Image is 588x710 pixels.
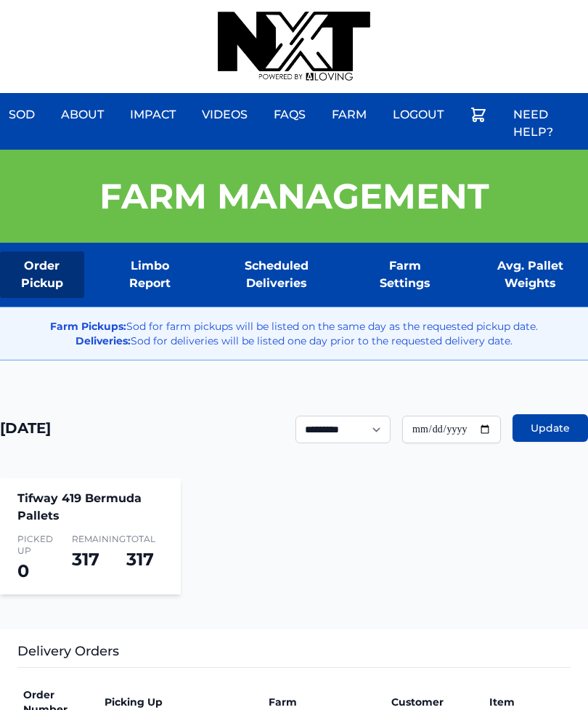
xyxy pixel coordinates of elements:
a: About [52,97,113,132]
a: Videos [193,97,256,132]
h1: Farm Management [99,179,489,214]
img: nextdaysod.com Logo [218,12,370,81]
strong: Deliveries: [75,334,131,347]
span: Picked Up [17,533,54,557]
span: Total [126,533,163,545]
h3: Delivery Orders [17,641,571,668]
h4: Tifway 419 Bermuda Pallets [17,490,163,525]
span: Update [531,421,570,435]
a: FAQs [265,97,314,132]
a: Farm [323,97,375,132]
span: Remaining [72,533,109,545]
a: Impact [121,97,184,132]
a: Farm Settings [361,251,449,298]
span: 0 [17,560,29,581]
button: Update [513,414,588,442]
span: 317 [72,549,99,570]
a: Need Help? [505,97,588,150]
a: Logout [384,97,452,132]
a: Limbo Report [107,251,193,298]
a: Scheduled Deliveries [216,251,338,298]
strong: Farm Pickups: [50,320,126,333]
span: 317 [126,549,154,570]
a: Avg. Pallet Weights [472,251,588,298]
